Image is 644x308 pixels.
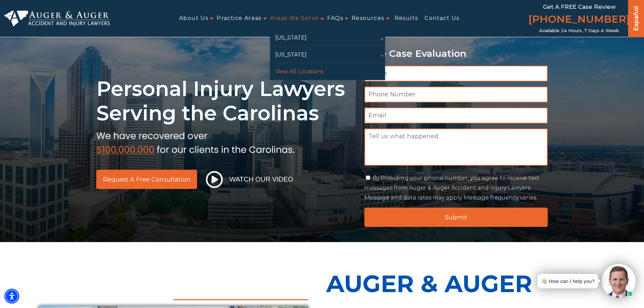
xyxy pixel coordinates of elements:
[395,11,418,26] a: Results
[364,48,548,59] p: Free Case Evaluation
[364,87,548,102] input: Phone Number
[270,11,319,26] a: Areas We Serve
[364,66,548,81] input: Name
[364,208,548,227] input: Submit
[103,176,190,183] span: Request a Free Consultation
[270,63,385,80] a: View All Locations
[364,108,548,123] input: Email
[543,3,616,10] span: Get a FREE Case Review
[528,12,630,28] a: [PHONE_NUMBER]
[327,11,343,26] a: FAQs
[4,10,110,27] img: Auger & Auger Accident and Injury Lawyers Logo
[179,11,208,26] a: About Us
[96,129,294,155] img: sub text
[204,171,295,188] button: Watch Our Video
[364,175,539,201] label: By Providing your phone number, you agree to receive text messages from Auger & Auger Accident an...
[425,11,459,26] a: Contact Us
[541,277,595,286] div: 👋🏼 How can I help you?
[352,11,384,26] a: Resources
[270,29,385,46] a: [US_STATE]
[96,77,356,125] h1: Personal Injury Lawyers Serving the Carolinas
[217,11,262,26] a: Practice Areas
[4,289,19,304] div: Accessibility Menu
[270,46,385,63] a: [US_STATE]
[326,262,605,305] p: Auger & Auger
[96,170,197,189] a: Request a Free Consultation
[539,28,619,33] span: Available 24 Hours, 7 Days a Week
[602,264,636,298] img: Intaker widget Avatar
